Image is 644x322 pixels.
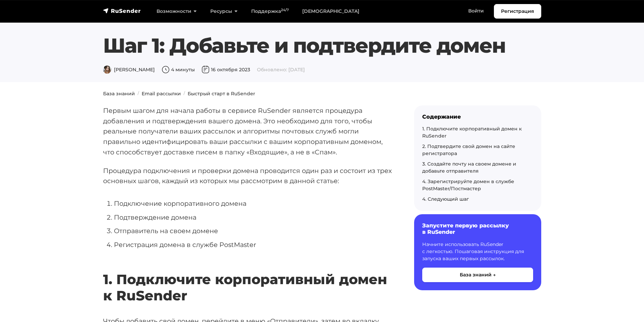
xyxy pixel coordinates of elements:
[99,90,545,97] nav: breadcrumb
[142,91,181,97] a: Email рассылки
[422,241,533,262] p: Начните использовать RuSender с легкостью. Пошаговая инструкция для запуска ваших первых рассылок.
[114,212,392,223] li: Подтверждение домена
[244,4,295,18] a: Поддержка24/7
[422,143,515,156] a: 2. Подтвердите свой домен на сайте регистратора
[114,226,392,236] li: Отправитель на своем домене
[414,214,541,290] a: Запустите первую рассылку в RuSender Начните использовать RuSender с легкостью. Пошаговая инструк...
[150,4,204,18] a: Возможности
[114,240,392,250] li: Регистрация домена в службе PostMaster
[422,114,533,120] div: Содержание
[204,4,244,18] a: Ресурсы
[162,67,195,73] span: 4 минуты
[103,166,392,186] p: Процедура подключения и проверки домена проводится один раз и состоит из трех основных шагов, каж...
[201,66,210,74] img: Дата публикации
[201,67,250,73] span: 16 октября 2023
[422,196,469,202] a: 4. Следующий шаг
[114,198,392,209] li: Подключение корпоративного домена
[422,161,516,174] a: 3. Создайте почту на своем домене и добавьте отправителя
[162,66,170,74] img: Время чтения
[422,222,533,235] h6: Запустите первую рассылку в RuSender
[422,126,522,139] a: 1. Подключите корпоративный домен к RuSender
[257,67,305,73] span: Обновлено: [DATE]
[103,67,155,73] span: [PERSON_NAME]
[103,105,392,157] p: Первым шагом для начала работы в сервисе RuSender является процедура добавления и подтверждения в...
[295,4,366,18] a: [DEMOGRAPHIC_DATA]
[103,91,135,97] a: База знаний
[103,251,392,304] h2: 1. Подключите корпоративный домен к RuSender
[281,8,289,12] sup: 24/7
[103,33,541,58] h1: Шаг 1: Добавьте и подтвердите домен
[103,7,141,14] img: RuSender
[461,4,491,18] a: Войти
[188,91,255,97] a: Быстрый старт в RuSender
[494,4,541,19] a: Регистрация
[422,178,514,192] a: 4. Зарегистрируйте домен в службе PostMaster/Постмастер
[422,268,533,282] button: База знаний →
